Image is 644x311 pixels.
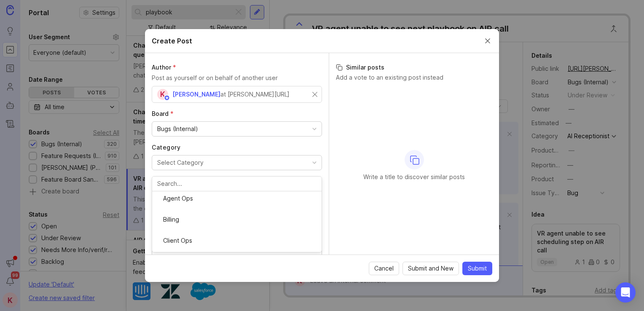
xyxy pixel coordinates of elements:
button: Submit and New [402,262,459,275]
p: Add a vote to an existing post instead [336,73,492,82]
button: Cancel [369,262,399,275]
div: Bugs (Internal) [157,124,198,134]
span: Submit [468,264,487,273]
span: Author (required) [152,64,176,71]
p: Post as yourself or on behalf of another user [152,73,322,83]
label: Category [152,143,322,152]
button: Submit [462,262,492,275]
p: Write a title to discover similar posts [363,173,465,181]
div: Agent Ops [159,191,315,206]
h2: Create Post [152,36,192,46]
img: member badge [164,95,170,101]
span: Submit and New [408,264,453,273]
div: K [157,89,168,100]
span: Cancel [374,264,394,273]
div: Select Category [157,158,204,167]
h3: Similar posts [336,63,492,72]
div: Billing [159,212,315,227]
div: Open Intercom Messenger [615,282,636,303]
input: Search... [157,179,317,188]
span: Board (required) [152,110,174,117]
button: Close create post modal [483,36,492,46]
div: at [PERSON_NAME][URL] [220,90,290,99]
span: [PERSON_NAME] [172,91,220,98]
div: Client Ops [159,233,315,248]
